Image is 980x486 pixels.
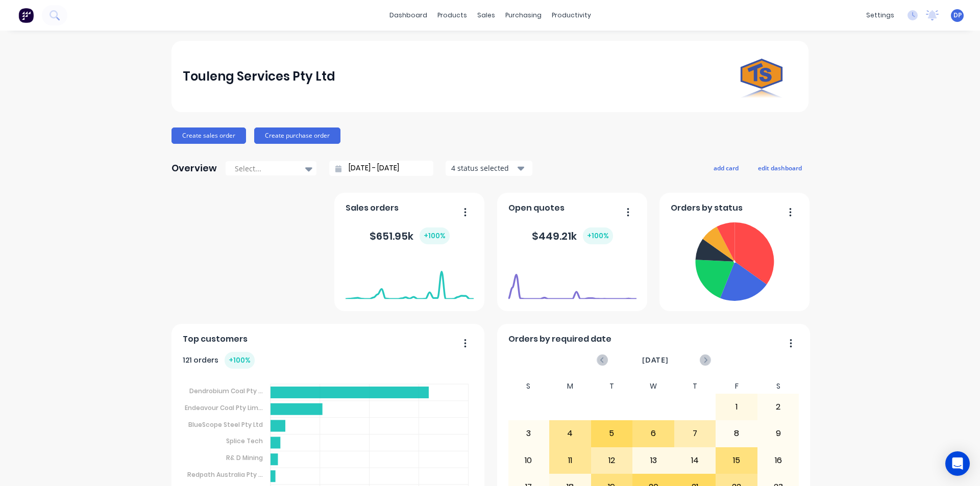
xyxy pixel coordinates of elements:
div: 10 [508,448,549,473]
div: 11 [550,448,591,473]
div: S [508,379,550,394]
div: sales [472,8,500,23]
button: edit dashboard [751,161,808,174]
tspan: Splice Tech [226,437,263,445]
tspan: BlueScope Steel Pty Ltd [188,420,263,428]
div: 121 orders [183,352,255,369]
tspan: R& D Mining [226,453,263,462]
div: productivity [547,8,596,23]
div: products [432,8,472,23]
div: settings [861,8,899,23]
tspan: Redpath Australia Pty ... [187,470,263,479]
button: add card [707,161,745,174]
tspan: Dendrobium Coal Pty ... [189,387,263,395]
button: 4 status selected [446,161,532,176]
tspan: Endeavour Coal Pty Lim... [185,403,263,412]
div: $ 449.21k [532,227,613,244]
div: 6 [633,421,674,446]
div: M [549,379,591,394]
button: Create purchase order [254,127,340,144]
div: + 100 % [583,227,613,244]
div: 13 [633,448,674,473]
div: 2 [758,394,799,420]
a: dashboard [384,8,432,23]
div: purchasing [500,8,547,23]
div: 4 [550,421,591,446]
div: Open Intercom Messenger [945,451,970,476]
div: 12 [592,448,632,473]
div: T [674,379,716,394]
div: 3 [508,421,549,446]
div: 16 [758,448,799,473]
span: DP [953,11,962,20]
span: Sales orders [346,202,399,214]
span: [DATE] [642,354,669,366]
div: 9 [758,421,799,446]
div: 15 [716,448,757,473]
div: 5 [592,421,632,446]
img: Touleng Services Pty Ltd [726,41,797,112]
div: T [591,379,633,394]
div: 8 [716,421,757,446]
div: W [632,379,674,394]
span: Open quotes [508,202,565,214]
button: Create sales order [171,127,246,144]
div: + 100 % [225,352,255,369]
div: + 100 % [420,227,450,244]
div: F [716,379,757,394]
div: Overview [171,158,217,178]
span: Orders by status [671,202,743,214]
img: Factory [18,8,34,23]
div: S [757,379,799,394]
div: 7 [675,421,716,446]
div: $ 651.95k [370,227,450,244]
span: Top customers [183,333,248,345]
div: Touleng Services Pty Ltd [183,66,335,87]
div: 1 [716,394,757,420]
div: 14 [675,448,716,473]
div: 4 status selected [451,163,516,173]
